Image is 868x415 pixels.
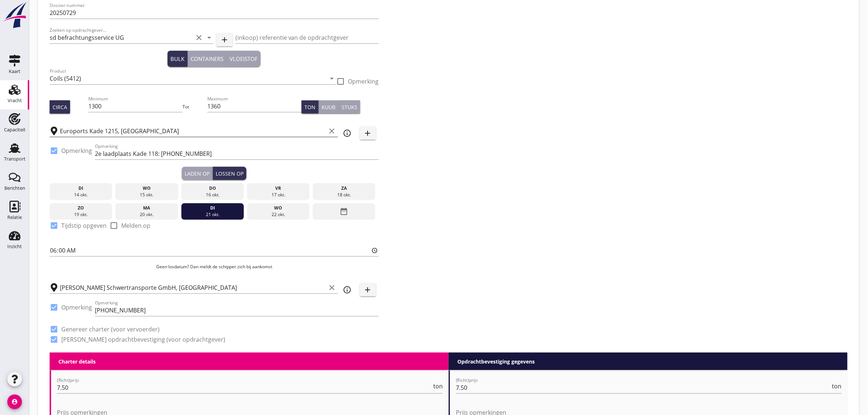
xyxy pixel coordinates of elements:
i: arrow_drop_down [328,74,337,83]
div: vr [249,185,308,192]
input: Product [50,73,326,84]
div: do [183,185,242,192]
img: logo-small.a267ee39.svg [1,2,28,29]
div: Stuks [342,103,357,111]
button: Laden op [182,167,213,180]
i: add [364,285,372,294]
button: Lossen op [213,167,246,180]
div: za [315,185,374,192]
label: Opmerking [348,78,379,85]
span: ton [832,383,842,389]
label: Melden op [121,222,150,229]
div: wo [249,205,308,211]
div: 15 okt. [117,192,176,198]
input: Dossier nummer [50,7,379,19]
div: ma [117,205,176,211]
button: Ton [302,100,319,114]
button: Stuks [339,100,360,114]
div: Laden op [185,170,210,177]
div: Transport [4,157,26,161]
div: di [183,205,242,211]
i: clear [328,283,337,292]
input: Maximum [207,100,302,112]
label: Genereer charter (voor vervoerder) [61,326,160,333]
i: arrow_drop_down [205,33,214,42]
div: Tot [183,104,207,110]
input: Minimum [88,100,183,112]
label: Opmerking [61,304,92,311]
div: Inzicht [7,244,22,249]
div: Ton [304,103,315,111]
button: Vloeistof [227,51,261,67]
div: 22 okt. [249,211,308,218]
p: Geen losdatum? Dan meldt de schipper zich bij aankomst [50,264,379,270]
input: Losplaats [60,282,326,293]
i: info_outline [343,285,352,294]
button: Kuub [319,100,339,114]
div: Kuub [322,103,335,111]
i: add [364,129,372,138]
div: wo [117,185,176,192]
div: Bulk [170,55,184,63]
div: Lossen op [216,170,243,177]
label: [PERSON_NAME] opdrachtbevestiging (voor opdrachtgever) [61,336,225,343]
i: add [220,35,229,44]
input: Laadplaats [60,125,326,137]
div: Containers [191,55,223,63]
input: (inkoop) referentie van de opdrachtgever [235,32,379,43]
input: (Richt)prijs [57,382,432,393]
div: Vloeistof [230,55,258,63]
div: 14 okt. [51,192,111,198]
div: 17 okt. [249,192,308,198]
div: 21 okt. [183,211,242,218]
label: Opmerking [61,147,92,154]
i: date_range [340,205,349,218]
button: Circa [50,100,70,114]
div: 20 okt. [117,211,176,218]
div: 18 okt. [315,192,374,198]
input: Zoeken op opdrachtgever... [50,32,193,43]
div: Capaciteit [4,127,26,132]
label: Tijdstip opgeven [61,222,107,229]
i: info_outline [343,129,352,138]
input: (Richt)prijs [456,382,831,393]
div: Berichten [4,186,25,191]
div: zo [51,205,111,211]
button: Containers [188,51,227,67]
div: di [51,185,111,192]
div: Circa [53,103,67,111]
input: Opmerking [95,148,379,160]
i: clear [328,127,337,135]
button: Bulk [168,51,188,67]
div: 16 okt. [183,192,242,198]
input: Opmerking [95,304,379,316]
div: Relatie [7,215,22,220]
div: Vracht [8,98,22,103]
i: account_circle [7,395,22,409]
span: ton [433,383,443,389]
div: Kaart [9,69,20,74]
i: clear [195,33,203,42]
div: 19 okt. [51,211,111,218]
